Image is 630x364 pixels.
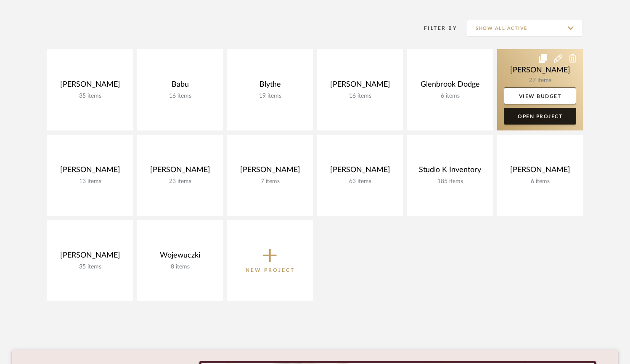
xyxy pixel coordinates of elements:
a: View Budget [504,88,576,104]
div: 6 items [414,93,486,100]
button: New Project [227,220,313,301]
div: [PERSON_NAME] [144,165,216,178]
div: Babu [144,80,216,93]
div: [PERSON_NAME] [324,165,396,178]
div: 185 items [414,178,486,185]
div: 6 items [504,178,576,185]
div: [PERSON_NAME] [234,165,306,178]
div: [PERSON_NAME] [504,165,576,178]
a: Open Project [504,108,576,125]
div: 16 items [144,93,216,100]
div: Filter By [413,24,457,32]
div: Wojewuczki [144,251,216,263]
p: New Project [246,266,295,274]
div: Blythe [234,80,306,93]
div: 13 items [54,178,126,185]
div: 63 items [324,178,396,185]
div: 16 items [324,93,396,100]
div: 19 items [234,93,306,100]
div: 35 items [54,93,126,100]
div: Studio K Inventory [414,165,486,178]
div: [PERSON_NAME] [54,165,126,178]
div: 23 items [144,178,216,185]
div: Glenbrook Dodge [414,80,486,93]
div: [PERSON_NAME] [54,251,126,263]
div: 35 items [54,263,126,271]
div: [PERSON_NAME] [54,80,126,93]
div: [PERSON_NAME] [324,80,396,93]
div: 8 items [144,263,216,271]
div: 7 items [234,178,306,185]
